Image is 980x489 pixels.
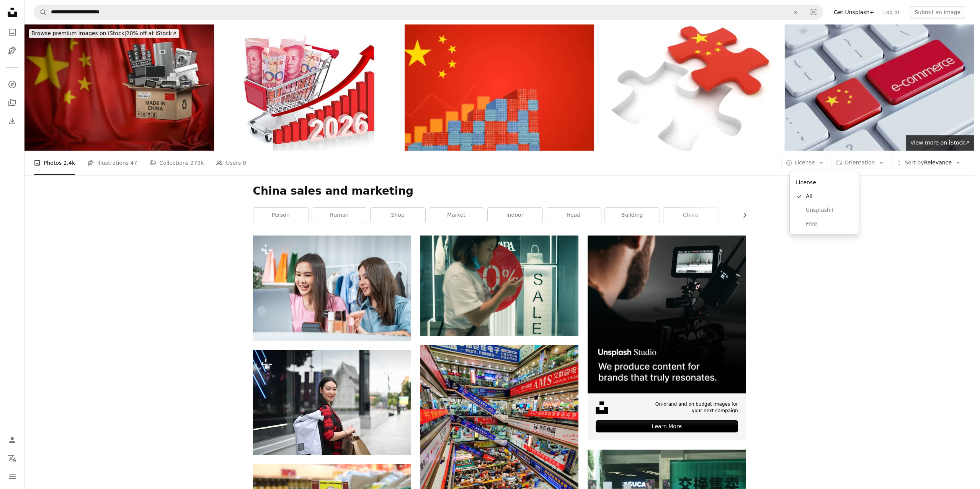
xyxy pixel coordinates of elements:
span: License [795,159,815,166]
button: License [781,157,828,169]
span: Unsplash+ [806,206,853,214]
div: License [793,175,856,190]
span: Free [806,220,853,228]
button: Orientation [831,157,888,169]
span: All [806,193,853,200]
div: License [790,172,859,234]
